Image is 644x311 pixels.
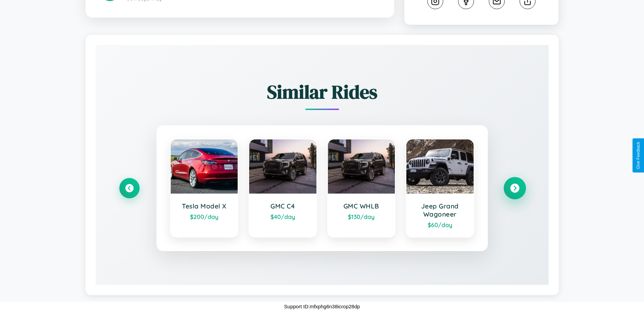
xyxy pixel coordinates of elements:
div: $ 130 /day [335,213,388,220]
a: GMC C4$40/day [248,139,317,238]
p: Support ID: mfxphg6n38icrop28dp [284,302,360,311]
h3: Jeep Grand Wagoneer [413,202,467,218]
a: GMC WHLB$130/day [327,139,396,238]
div: $ 200 /day [177,213,231,220]
div: $ 40 /day [256,213,310,220]
a: Tesla Model X$200/day [170,139,239,238]
div: Give Feedback [636,142,641,169]
a: Jeep Grand Wagoneer$60/day [406,139,474,238]
h2: Similar Rides [119,79,525,105]
div: $ 60 /day [413,221,467,228]
h3: Tesla Model X [177,202,231,210]
h3: GMC WHLB [335,202,388,210]
h3: GMC C4 [256,202,310,210]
